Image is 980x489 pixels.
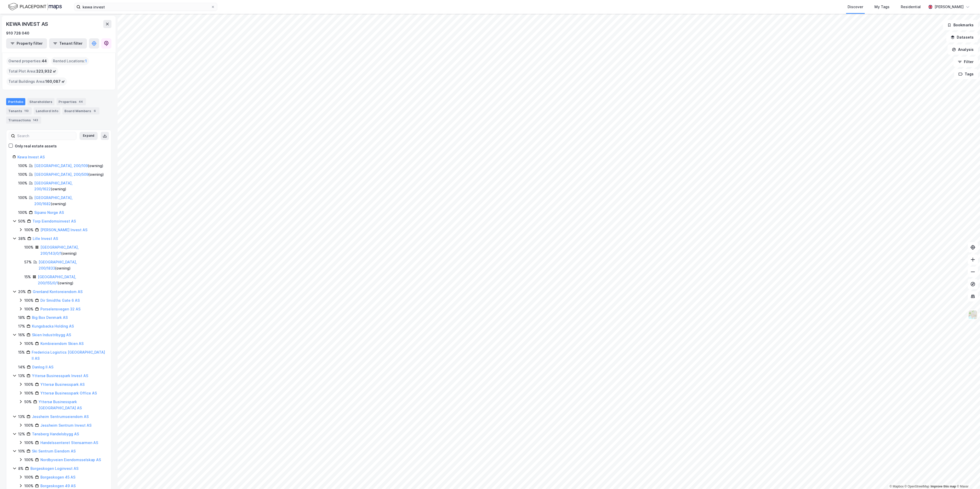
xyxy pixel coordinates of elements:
a: Kungsbacka Holding AS [32,324,74,328]
a: [GEOGRAPHIC_DATA], 200/1682 [34,195,73,206]
a: OpenStreetMap [905,485,929,488]
div: 15% [24,274,31,280]
div: 100% [24,306,33,312]
div: 100% [18,163,27,169]
div: 44 [78,99,84,104]
button: Property filter [6,38,47,49]
div: Total Plot Area : [6,67,58,75]
a: Tønsberg Handelsbygg AS [32,432,79,436]
div: 100% [18,209,27,216]
span: 44 [42,58,47,64]
button: Expand [79,132,98,140]
div: 100% [24,381,33,388]
a: Jessheim Sentrumseiendom AS [32,414,89,419]
a: Improve this map [931,485,956,488]
div: 50% [24,399,32,405]
div: 100% [24,457,33,463]
a: Skien Industribygg AS [32,333,71,337]
img: logo.f888ab2527a4732fd821a326f86c7f29.svg [8,2,62,11]
button: Tenant filter [49,38,87,49]
div: Board Members [62,107,99,114]
div: [PERSON_NAME] [935,4,964,10]
div: Only real estate assets [15,143,57,149]
div: 17% [18,323,25,329]
div: ( owning ) [34,171,104,178]
button: Filter [953,57,978,67]
div: 15% [18,349,25,355]
div: Discover [848,4,863,10]
span: 160,087 ㎡ [45,78,65,85]
div: Tenants [6,107,32,114]
a: Kewa Invest AS [17,155,45,159]
div: Total Buildings Area : [6,77,67,86]
div: ( owning ) [34,195,105,207]
span: 1 [85,58,87,64]
div: Properties [56,98,86,105]
div: Portfolio [6,98,25,105]
a: [GEOGRAPHIC_DATA], 200/109 [34,164,88,168]
div: 38% [18,236,26,242]
div: 100% [24,227,33,233]
div: My Tags [874,4,890,10]
div: ( owning ) [34,180,105,192]
a: Handelssenteret Stensarmen AS [40,440,98,445]
a: Torp Eiendomsinvest AS [32,219,76,223]
a: Borgeskogen Loginvest AS [30,466,78,471]
a: Yttersø Businesspark Invest AS [32,374,88,378]
input: Search by address, cadastre, landlords, tenants or people [81,3,211,11]
div: Residential [901,4,921,10]
div: 100% [24,341,33,347]
div: ( owning ) [34,163,103,169]
a: Lille Invest AS [33,236,58,241]
a: Sipano Norge AS [34,210,64,215]
div: 100% [24,483,33,489]
div: 13% [18,373,25,379]
a: [GEOGRAPHIC_DATA], 200/1622 [34,181,73,191]
a: Borgeskogen 45 AS [40,475,75,479]
a: Nordbyveien Eiendomsselskap AS [40,458,101,462]
div: 16% [18,332,25,338]
div: 100% [18,195,27,201]
img: Z [968,310,978,320]
div: 57% [24,259,32,265]
button: Bookmarks [943,20,978,30]
div: 100% [24,297,33,304]
div: 100% [24,440,33,446]
a: Kombieiendom Skien AS [40,341,84,346]
div: ( owning ) [40,244,105,257]
a: Ski Sentrum Eiendom AS [32,449,76,453]
button: Tags [954,69,978,79]
div: 100% [24,390,33,396]
a: Porselensvegen 32 AS [40,307,81,311]
div: Transactions [6,117,41,124]
div: Landlord Info [34,107,60,114]
div: 20% [18,289,26,295]
div: 100% [24,474,33,480]
div: 6 [92,108,97,113]
a: Dir Smidths Gate 6 AS [40,298,80,302]
div: Rented Locations : [51,57,89,65]
div: KEWA INVEST AS [6,20,49,28]
a: Fredericia Logistics [GEOGRAPHIC_DATA] II AS [32,350,105,360]
a: [PERSON_NAME] Invest AS [40,228,87,232]
input: Search [15,132,76,140]
div: ( owning ) [39,259,105,271]
a: Yttersø Businesspark [GEOGRAPHIC_DATA] AS [39,400,82,410]
button: Analysis [948,44,978,55]
iframe: Chat Widget [954,464,980,489]
a: Mapbox [890,485,904,488]
div: 100% [18,180,27,186]
a: [GEOGRAPHIC_DATA], 200/1833 [39,260,77,270]
a: Grenland Kontoreiendom AS [33,289,83,294]
div: 100% [24,244,33,250]
div: 100% [18,171,27,178]
div: 8% [18,465,24,472]
div: 113 [23,108,30,113]
span: 323,932 ㎡ [36,68,56,74]
div: 12% [18,431,25,437]
a: Yttersø Businesspark AS [40,382,85,387]
div: 910 728 040 [6,30,29,36]
div: 18% [18,315,25,321]
a: Big Box Denmark AS [32,315,68,320]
